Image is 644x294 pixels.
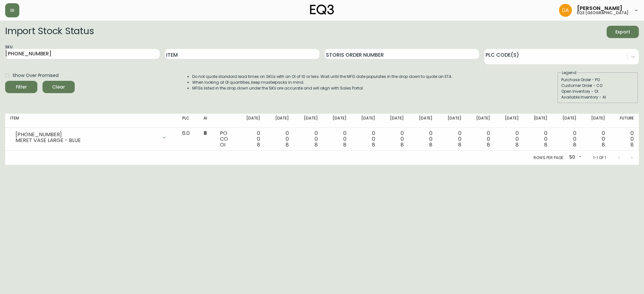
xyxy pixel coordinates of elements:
th: AI [198,114,215,128]
span: Clear [48,83,70,91]
th: [DATE] [323,114,352,128]
div: 0 0 [270,130,289,148]
span: [PERSON_NAME] [577,6,622,11]
th: [DATE] [380,114,409,128]
h5: eq3 [GEOGRAPHIC_DATA] [577,11,629,15]
span: 8 [204,129,207,137]
span: 8 [630,141,634,148]
span: OI [220,141,225,148]
div: [PHONE_NUMBER] [15,132,158,138]
th: [DATE] [553,114,581,128]
div: 0 0 [385,130,404,148]
th: Future [610,114,639,128]
div: 0 0 [615,130,634,148]
span: 8 [458,141,461,148]
p: Rows per page: [534,155,564,161]
div: 0 0 [299,130,317,148]
span: 8 [401,141,404,148]
span: 8 [487,141,490,148]
img: dd1a7e8db21a0ac8adbf82b84ca05374 [559,4,572,17]
span: 8 [257,141,260,148]
span: 8 [573,141,576,148]
p: 1-1 of 1 [593,155,606,161]
span: 8 [429,141,432,148]
th: [DATE] [237,114,265,128]
div: 0 0 [414,130,432,148]
th: [DATE] [467,114,495,128]
div: Available Inventory - AI [561,94,635,100]
div: 0 0 [500,130,519,148]
div: MERET VASE LARGE - BLUE [15,138,158,143]
div: 0 0 [558,130,576,148]
th: [DATE] [294,114,323,128]
th: [DATE] [352,114,380,128]
th: [DATE] [265,114,294,128]
div: 0 0 [443,130,461,148]
span: 8 [315,141,318,148]
div: 0 0 [529,130,547,148]
li: MFGs listed in the drop down under the SKU are accurate and will align with Sales Portal. [192,85,452,91]
th: PLC [177,114,198,128]
div: PO CO [220,130,232,148]
div: 0 0 [357,130,375,148]
button: Export [607,26,639,38]
th: [DATE] [409,114,438,128]
td: 6.0 [177,128,198,151]
th: [DATE] [582,114,610,128]
h2: Import Stock Status [5,26,94,38]
span: 8 [343,141,346,148]
div: [PHONE_NUMBER]MERET VASE LARGE - BLUE [10,130,172,145]
li: Do not quote standard lead times on SKUs with an OI of 10 or less. Wait until the MFG date popula... [192,74,452,80]
div: Customer Order - CO [561,83,635,89]
span: 8 [516,141,519,148]
legend: Legend [561,70,577,76]
span: Export [612,28,634,36]
div: 50 [567,152,583,163]
th: [DATE] [524,114,553,128]
th: [DATE] [438,114,466,128]
th: [DATE] [495,114,524,128]
span: 8 [602,141,605,148]
li: When looking at OI quantities, keep masterpacks in mind. [192,80,452,85]
th: Item [5,114,177,128]
div: 0 0 [472,130,490,148]
div: Purchase Order - PO [561,77,635,83]
img: logo [310,5,334,15]
span: 8 [372,141,375,148]
span: 8 [286,141,289,148]
div: 0 0 [328,130,346,148]
div: Open Inventory - OI [561,89,635,94]
div: 0 0 [587,130,605,148]
button: Filter [5,81,37,93]
button: Clear [43,81,75,93]
div: 0 0 [242,130,260,148]
span: Show Over Promised [13,72,59,79]
span: 8 [544,141,547,148]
